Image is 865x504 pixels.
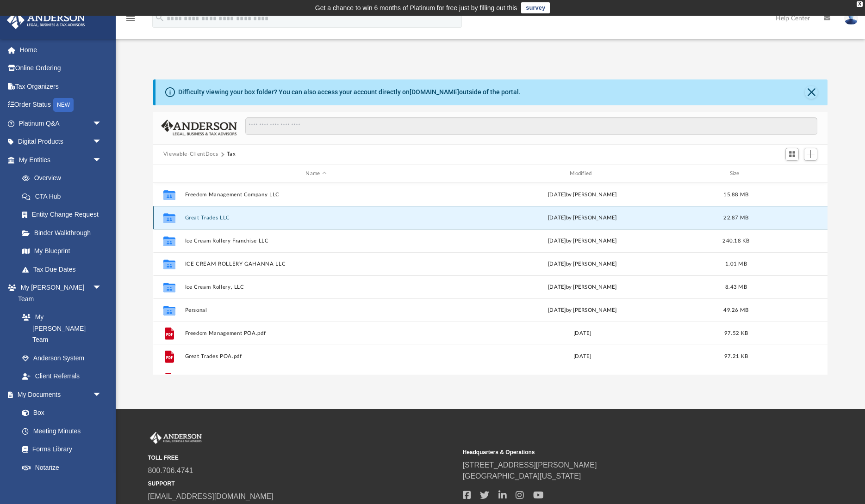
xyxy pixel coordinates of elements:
button: Ice Cream Rollery Franchise LLC [185,238,447,244]
span: arrow_drop_down [93,151,111,170]
button: Viewable-ClientDocs [163,150,218,158]
span: arrow_drop_down [93,114,111,133]
small: TOLL FREE [148,454,456,462]
span: 240.18 KB [722,238,749,243]
a: [GEOGRAPHIC_DATA][US_STATE] [463,472,581,480]
div: close [857,1,863,7]
div: [DATE] by [PERSON_NAME] [451,214,714,222]
button: Freedom Management POA.pdf [185,330,447,336]
a: Notarize [13,458,111,477]
a: My [PERSON_NAME] Team [13,308,106,349]
a: Meeting Minutes [13,422,111,440]
span: 97.21 KB [724,354,748,359]
button: Tax [227,150,236,158]
a: Online Ordering [6,59,116,78]
img: User Pic [844,12,858,25]
a: Tax Organizers [6,77,116,96]
button: Freedom Management Company LLC [185,192,447,198]
i: menu [125,13,136,24]
div: id [759,170,823,178]
div: [DATE] by [PERSON_NAME] [451,237,714,245]
a: Forms Library [13,440,106,459]
div: [DATE] by [PERSON_NAME] [451,260,714,268]
i: search [155,12,165,23]
span: 49.26 MB [723,308,748,313]
button: Ice Cream Rollery, LLC [185,284,447,290]
span: 8.43 MB [725,285,747,290]
input: Search files and folders [245,117,817,135]
a: [DOMAIN_NAME] [410,88,459,96]
small: Headquarters & Operations [463,448,771,456]
div: [DATE] [451,352,714,361]
button: Add [804,148,818,161]
a: menu [125,18,136,24]
span: arrow_drop_down [93,279,111,298]
div: [DATE] by [PERSON_NAME] [451,306,714,315]
div: Name [184,170,447,178]
img: Anderson Advisors Platinum Portal [148,432,204,444]
a: Digital Productsarrow_drop_down [6,133,116,151]
button: Great Trades LLC [185,215,447,221]
button: Switch to Grid View [785,148,799,161]
div: [DATE] by [PERSON_NAME] [451,283,714,291]
a: [EMAIL_ADDRESS][DOMAIN_NAME] [148,492,274,500]
div: Get a chance to win 6 months of Platinum for free just by filling out this [315,2,517,13]
span: 97.52 KB [724,331,748,336]
a: Binder Walkthrough [13,224,116,242]
a: Box [13,404,106,422]
a: My Blueprint [13,242,111,261]
div: [DATE] by [PERSON_NAME] [451,191,714,199]
a: CTA Hub [13,187,116,206]
a: Client Referrals [13,367,111,386]
a: survey [521,2,550,13]
div: NEW [53,98,74,112]
a: My Documentsarrow_drop_down [6,385,111,404]
a: Order StatusNEW [6,96,116,115]
a: Overview [13,169,116,188]
a: Entity Change Request [13,206,116,224]
a: Anderson System [13,349,111,367]
span: arrow_drop_down [93,133,111,152]
span: arrow_drop_down [93,385,111,404]
button: Personal [185,307,447,313]
small: SUPPORT [148,480,456,488]
a: My Entitiesarrow_drop_down [6,151,116,169]
div: [DATE] [451,329,714,338]
button: Great Trades POA.pdf [185,353,447,359]
div: id [157,170,180,178]
div: Modified [451,170,713,178]
a: Home [6,41,116,59]
div: Difficulty viewing your box folder? You can also access your account directly on outside of the p... [178,87,521,97]
a: My [PERSON_NAME] Teamarrow_drop_down [6,279,111,308]
span: 22.87 MB [723,215,748,220]
a: 800.706.4741 [148,467,193,474]
img: Anderson Advisors Platinum Portal [4,11,88,29]
div: grid [153,183,828,374]
a: Tax Due Dates [13,260,116,279]
span: 1.01 MB [725,261,747,267]
a: Platinum Q&Aarrow_drop_down [6,114,116,133]
button: ICE CREAM ROLLERY GAHANNA LLC [185,261,447,267]
span: 15.88 MB [723,192,748,197]
div: Size [717,170,754,178]
a: [STREET_ADDRESS][PERSON_NAME] [463,461,597,469]
button: Close [805,86,818,99]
